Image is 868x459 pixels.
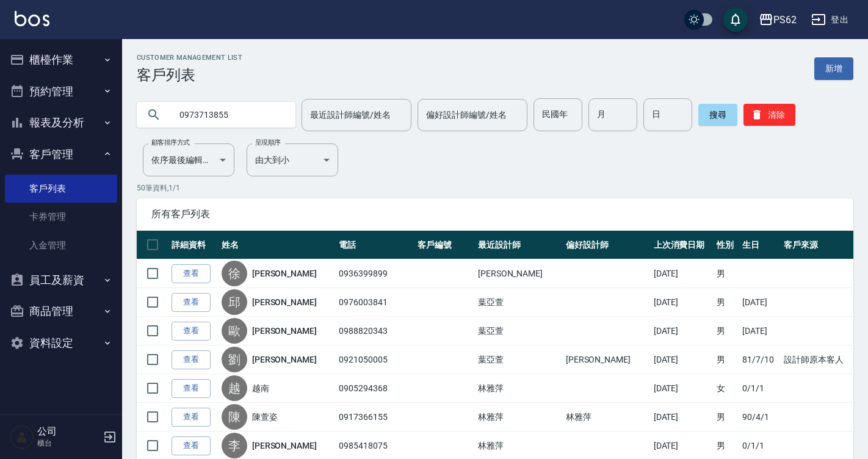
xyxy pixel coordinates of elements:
[563,403,651,432] td: 林雅萍
[475,345,563,374] td: 葉亞萱
[814,57,853,80] a: 新增
[475,231,563,259] th: 最近設計師
[5,76,117,107] button: 預約管理
[475,259,563,288] td: [PERSON_NAME]
[172,436,211,455] a: 查看
[219,231,336,259] th: 姓名
[336,345,414,374] td: 0921050005
[475,403,563,432] td: 林雅萍
[222,261,247,286] div: 徐
[336,288,414,317] td: 0976003841
[5,175,117,203] a: 客戶列表
[171,98,286,131] input: 搜尋關鍵字
[255,138,281,147] label: 呈現順序
[336,231,414,259] th: 電話
[739,288,781,317] td: [DATE]
[5,231,117,259] a: 入金管理
[5,327,117,359] button: 資料設定
[651,231,714,259] th: 上次消費日期
[222,404,247,430] div: 陳
[37,425,99,438] h5: 公司
[651,403,714,432] td: [DATE]
[252,296,317,308] a: [PERSON_NAME]
[714,259,739,288] td: 男
[651,345,714,374] td: [DATE]
[247,143,338,176] div: 由大到小
[739,374,781,403] td: 0/1/1
[5,264,117,296] button: 員工及薪資
[714,231,739,259] th: 性別
[172,293,211,312] a: 查看
[773,12,797,27] div: PS62
[168,231,219,259] th: 詳細資料
[651,317,714,345] td: [DATE]
[5,295,117,327] button: 商品管理
[651,288,714,317] td: [DATE]
[137,54,242,62] h2: Customer Management List
[137,183,853,193] p: 50 筆資料, 1 / 1
[15,11,49,26] img: Logo
[714,288,739,317] td: 男
[252,439,317,452] a: [PERSON_NAME]
[739,317,781,345] td: [DATE]
[172,322,211,341] a: 查看
[252,325,317,337] a: [PERSON_NAME]
[754,7,801,32] button: PS62
[781,345,853,374] td: 設計師原本客人
[739,231,781,259] th: 生日
[222,289,247,315] div: 邱
[714,317,739,345] td: 男
[172,408,211,427] a: 查看
[252,267,317,280] a: [PERSON_NAME]
[222,375,247,401] div: 越
[781,231,853,259] th: 客戶來源
[5,203,117,231] a: 卡券管理
[651,259,714,288] td: [DATE]
[475,374,563,403] td: 林雅萍
[336,317,414,345] td: 0988820343
[172,264,211,283] a: 查看
[739,345,781,374] td: 81/7/10
[714,374,739,403] td: 女
[698,104,737,126] button: 搜尋
[151,208,839,220] span: 所有客戶列表
[336,403,414,432] td: 0917366155
[5,139,117,170] button: 客戶管理
[714,345,739,374] td: 男
[336,259,414,288] td: 0936399899
[723,7,748,32] button: save
[563,345,651,374] td: [PERSON_NAME]
[10,425,34,449] img: Person
[5,107,117,139] button: 報表及分析
[743,104,795,126] button: 清除
[172,350,211,369] a: 查看
[475,288,563,317] td: 葉亞萱
[151,138,190,147] label: 顧客排序方式
[475,317,563,345] td: 葉亞萱
[651,374,714,403] td: [DATE]
[414,231,475,259] th: 客戶編號
[563,231,651,259] th: 偏好設計師
[252,353,317,366] a: [PERSON_NAME]
[252,411,278,423] a: 陳萱姿
[739,403,781,432] td: 90/4/1
[137,67,242,84] h3: 客戶列表
[252,382,269,394] a: 越南
[37,438,99,449] p: 櫃台
[222,347,247,372] div: 劉
[143,143,234,176] div: 依序最後編輯時間
[806,9,853,31] button: 登出
[714,403,739,432] td: 男
[172,379,211,398] a: 查看
[5,44,117,76] button: 櫃檯作業
[336,374,414,403] td: 0905294368
[222,433,247,458] div: 李
[222,318,247,344] div: 歐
